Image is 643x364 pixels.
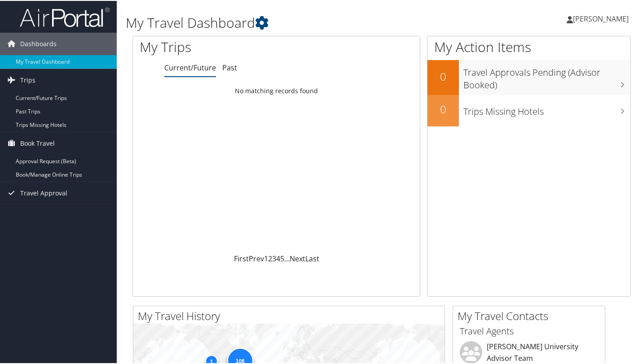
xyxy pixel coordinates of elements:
[133,82,420,98] td: No matching records found
[573,13,629,23] span: [PERSON_NAME]
[280,253,284,263] a: 5
[138,308,445,323] h2: My Travel History
[20,181,67,204] span: Travel Approval
[427,101,459,116] h2: 0
[276,253,280,263] a: 4
[305,253,319,263] a: Last
[427,59,630,94] a: 0Travel Approvals Pending (Advisor Booked)
[290,253,305,263] a: Next
[460,324,598,337] h3: Travel Agents
[234,253,249,263] a: First
[427,37,630,56] h1: My Action Items
[164,62,216,72] a: Current/Future
[427,68,459,83] h2: 0
[20,131,55,154] span: Book Travel
[264,253,268,263] a: 1
[458,308,605,323] h2: My Travel Contacts
[427,94,630,126] a: 0Trips Missing Hotels
[140,37,294,56] h1: My Trips
[249,253,264,263] a: Prev
[463,100,630,117] h3: Trips Missing Hotels
[20,68,35,91] span: Trips
[20,6,110,27] img: airportal-logo.png
[268,253,272,263] a: 2
[463,61,630,91] h3: Travel Approvals Pending (Advisor Booked)
[126,13,467,31] h1: My Travel Dashboard
[284,253,290,263] span: …
[20,32,57,54] span: Dashboards
[222,62,237,72] a: Past
[272,253,276,263] a: 3
[567,4,638,31] a: [PERSON_NAME]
